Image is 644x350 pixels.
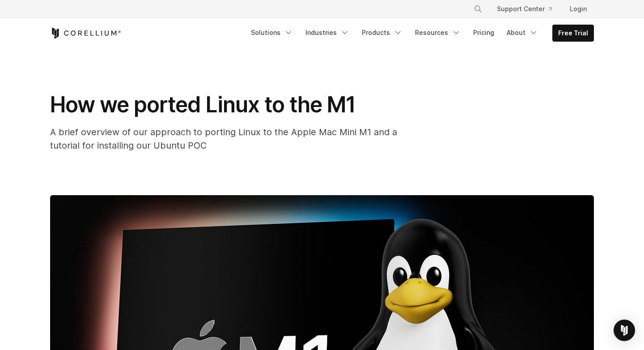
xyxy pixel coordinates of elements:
[50,28,121,38] a: Corellium Home
[246,25,594,42] div: Navigation Menu
[50,127,397,151] span: A brief overview of our approach to porting Linux to the Apple Mac Mini M1 and a tutorial for ins...
[563,1,594,17] a: Login
[356,25,408,41] a: Products
[501,25,543,41] a: About
[300,25,355,41] a: Industries
[470,1,486,17] button: Search
[463,1,594,17] div: Navigation Menu
[614,320,635,341] div: Open Intercom Messenger
[553,25,593,41] a: Free Trial
[490,1,559,17] a: Support Center
[410,25,466,41] a: Resources
[468,25,500,41] a: Pricing
[50,91,356,118] span: How we ported Linux to the M1
[246,25,298,41] a: Solutions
